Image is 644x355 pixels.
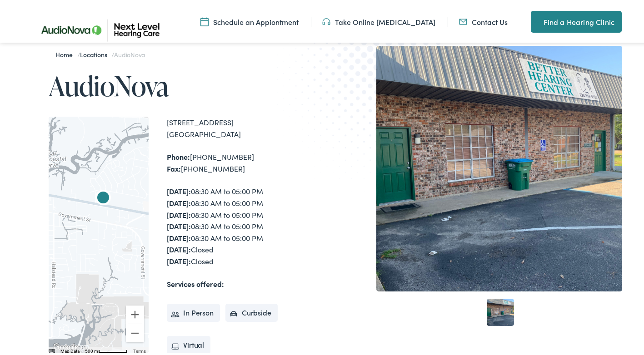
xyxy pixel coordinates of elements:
[51,340,81,351] img: Google
[126,304,144,322] button: Zoom in
[92,186,114,208] div: AudioNova
[322,15,435,25] a: Take Online [MEDICAL_DATA]
[167,254,191,264] strong: [DATE]:
[167,219,191,229] strong: [DATE]:
[60,346,80,353] button: Map Data
[126,322,144,340] button: Zoom out
[459,15,508,25] a: Contact Us
[167,162,181,172] strong: Fax:
[167,334,210,352] li: Virtual
[167,184,191,194] strong: [DATE]:
[167,150,190,160] strong: Phone:
[133,347,146,352] a: Terms (opens in new tab)
[167,302,220,320] li: In Person
[49,69,325,99] h1: AudioNova
[200,15,299,25] a: Schedule an Appiontment
[82,345,130,351] button: Map Scale: 500 m per 61 pixels
[200,15,209,25] img: Calendar icon representing the ability to schedule a hearing test or hearing aid appointment at N...
[167,149,325,173] div: [PHONE_NUMBER] [PHONE_NUMBER]
[167,196,191,206] strong: [DATE]:
[49,346,55,353] button: Keyboard shortcuts
[167,242,191,252] strong: [DATE]:
[322,15,330,25] img: An icon symbolizing headphones, colored in teal, suggests audio-related services or features.
[167,277,224,287] strong: Services offered:
[531,15,539,25] img: A map pin icon in teal indicates location-related features or services.
[459,15,467,25] img: An icon representing mail communication is presented in a unique teal color.
[85,347,98,352] span: 500 m
[167,231,191,241] strong: [DATE]:
[487,297,514,324] a: 1
[167,184,325,265] div: 08:30 AM to 05:00 PM 08:30 AM to 05:00 PM 08:30 AM to 05:00 PM 08:30 AM to 05:00 PM 08:30 AM to 0...
[167,208,191,218] strong: [DATE]:
[51,340,81,351] a: Open this area in Google Maps (opens a new window)
[167,115,325,138] div: [STREET_ADDRESS] [GEOGRAPHIC_DATA]
[225,302,278,320] li: Curbside
[531,9,622,31] a: Find a Hearing Clinic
